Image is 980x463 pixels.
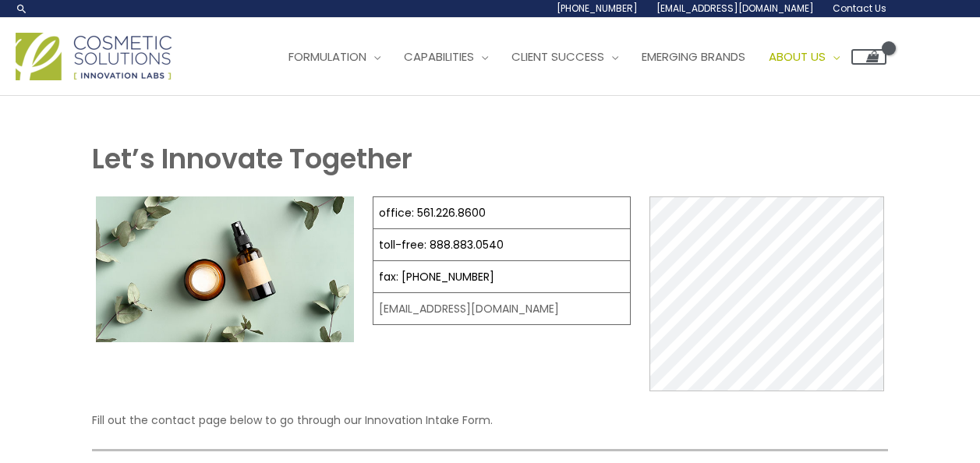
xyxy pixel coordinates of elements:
span: About Us [769,48,826,65]
span: [EMAIL_ADDRESS][DOMAIN_NAME] [656,2,814,15]
a: Formulation [277,34,392,80]
img: Contact page image for private label skincare manufacturer Cosmetic solutions shows a skin care b... [96,196,354,341]
span: Emerging Brands [642,48,745,65]
a: Capabilities [392,34,500,80]
strong: Let’s Innovate Together [92,140,412,178]
a: Search icon link [16,2,28,15]
span: Formulation [288,48,366,65]
a: About Us [757,34,851,80]
span: Capabilities [404,48,474,65]
img: Cosmetic Solutions Logo [16,33,172,80]
span: [PHONE_NUMBER] [557,2,638,15]
td: [EMAIL_ADDRESS][DOMAIN_NAME] [373,293,631,325]
span: Contact Us [833,2,886,15]
a: office: 561.226.8600 [379,205,486,221]
a: Emerging Brands [630,34,757,80]
p: Fill out the contact page below to go through our Innovation Intake Form. [92,410,888,430]
span: Client Success [511,48,604,65]
nav: Site Navigation [265,34,886,80]
a: View Shopping Cart, empty [851,49,886,65]
a: Client Success [500,34,630,80]
a: fax: [PHONE_NUMBER] [379,269,494,285]
a: toll-free: 888.883.0540 [379,237,504,253]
